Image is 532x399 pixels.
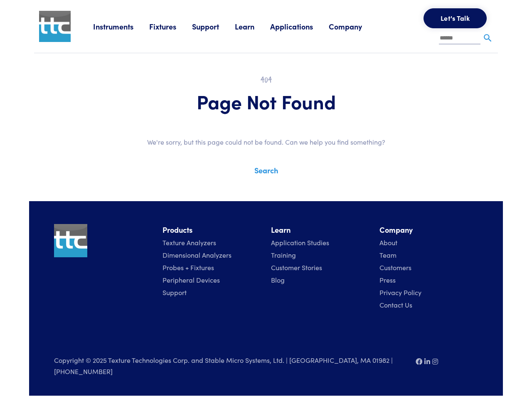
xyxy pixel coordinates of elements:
a: Learn [235,21,270,32]
img: ttc_logo_1x1_v1.0.png [39,11,71,42]
a: About [379,238,397,247]
button: Let's Talk [424,8,487,28]
a: Customers [379,263,411,272]
a: Press [379,275,396,284]
li: Products [163,224,261,236]
li: Learn [271,224,369,236]
a: Privacy Policy [379,288,421,297]
a: Application Studies [271,238,329,247]
a: Probes + Fixtures [163,263,214,272]
a: Fixtures [149,21,192,32]
a: Support [192,21,235,32]
a: Company [329,21,378,32]
a: Customer Stories [271,263,322,272]
h1: Page Not Found [54,89,478,113]
img: ttc_logo_1x1_v1.0.png [54,224,87,257]
a: Blog [271,275,285,284]
li: Company [379,224,478,236]
a: Training [271,250,296,259]
a: Support [163,288,187,297]
a: [PHONE_NUMBER] [54,367,113,376]
a: Team [379,250,397,259]
a: Search [254,165,278,175]
a: Peripheral Devices [163,275,220,284]
a: Texture Analyzers [163,238,216,247]
a: Dimensional Analyzers [163,250,232,259]
a: Contact Us [379,300,412,309]
h2: 404 [54,73,478,86]
a: Instruments [93,21,149,32]
p: Copyright © 2025 Texture Technologies Corp. and Stable Micro Systems, Ltd. | [GEOGRAPHIC_DATA], M... [54,355,406,377]
a: Applications [270,21,329,32]
p: We're sorry, but this page could not be found. Can we help you find something? [34,137,498,148]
